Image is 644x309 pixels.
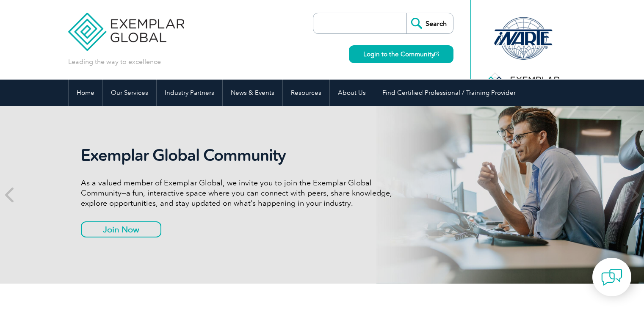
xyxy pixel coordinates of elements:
a: Resources [283,80,329,106]
p: Leading the way to excellence [68,57,161,66]
a: Our Services [103,80,156,106]
a: Industry Partners [157,80,222,106]
a: Home [69,80,102,106]
a: Login to the Community [349,45,453,63]
a: About Us [330,80,374,106]
img: contact-chat.png [601,267,622,288]
a: News & Events [223,80,282,106]
input: Search [406,13,453,33]
a: Join Now [81,221,161,237]
img: open_square.png [434,52,439,56]
p: As a valued member of Exemplar Global, we invite you to join the Exemplar Global Community—a fun,... [81,178,398,208]
a: Find Certified Professional / Training Provider [374,80,524,106]
h2: Exemplar Global Community [81,146,398,165]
